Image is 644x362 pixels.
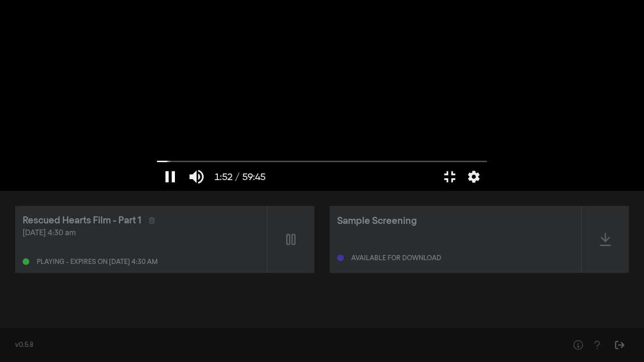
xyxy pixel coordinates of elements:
button: More settings [463,163,485,191]
div: Sample Screening [337,214,417,228]
button: Mute [183,163,210,191]
button: 1:52 / 59:45 [210,163,270,191]
div: [DATE] 4:30 am [23,228,259,239]
div: v0.5.8 [15,340,550,350]
button: Pause [157,163,183,191]
button: Help [569,336,587,354]
button: Exit full screen [437,163,463,191]
div: Available for download [351,255,441,262]
button: Help [587,336,606,354]
div: Rescued Hearts Film - Part 1 [23,214,141,228]
div: Playing - expires on [DATE] 4:30 am [37,259,157,265]
button: Sign Out [610,336,629,354]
